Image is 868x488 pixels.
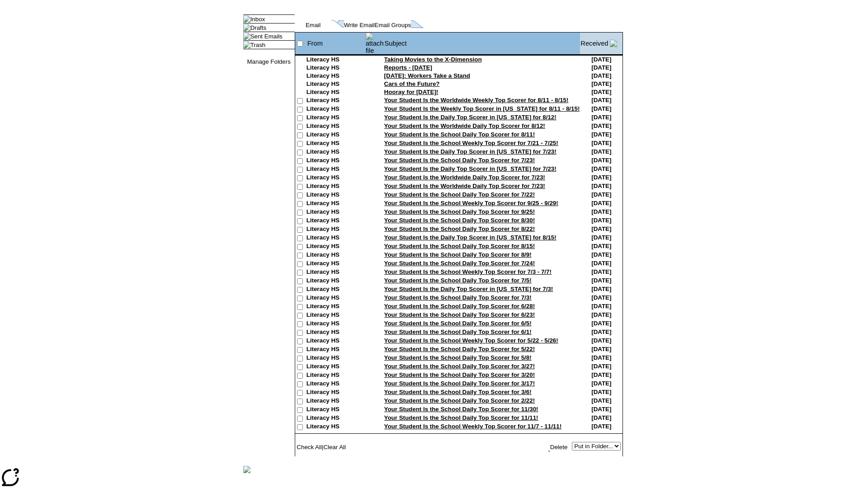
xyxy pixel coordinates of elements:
td: Literacy HS [307,208,365,217]
td: Literacy HS [307,389,365,397]
a: Your Student Is the School Weekly Top Scorer for 7/21 - 7/25! [384,140,558,146]
nobr: [DATE] [591,174,611,181]
nobr: [DATE] [591,397,611,404]
nobr: [DATE] [591,72,611,79]
nobr: [DATE] [591,234,611,241]
nobr: [DATE] [591,148,611,155]
td: Literacy HS [307,277,365,286]
a: Cars of the Future? [384,80,440,87]
nobr: [DATE] [591,64,611,71]
td: Literacy HS [307,311,365,320]
a: Your Student Is the School Weekly Top Scorer for 5/22 - 5/26! [384,337,558,344]
td: Literacy HS [307,131,365,140]
td: Literacy HS [307,354,365,363]
nobr: [DATE] [591,414,611,421]
td: Literacy HS [307,217,365,225]
nobr: [DATE] [591,371,611,378]
nobr: [DATE] [591,200,611,206]
a: Delete [550,444,568,450]
td: Literacy HS [307,140,365,148]
td: Literacy HS [307,380,365,389]
a: Subject [385,40,407,47]
nobr: [DATE] [591,311,611,318]
td: Literacy HS [307,80,365,89]
td: Literacy HS [307,157,365,165]
td: Literacy HS [307,225,365,234]
nobr: [DATE] [591,328,611,335]
td: Literacy HS [307,414,365,423]
td: Literacy HS [307,268,365,277]
a: Reports - [DATE] [384,64,432,71]
td: Literacy HS [307,72,365,80]
a: Your Student Is the Worldwide Daily Top Scorer for 7/23! [384,174,545,181]
td: | [295,442,390,452]
nobr: [DATE] [591,157,611,164]
nobr: [DATE] [591,97,611,103]
nobr: [DATE] [591,294,611,301]
nobr: [DATE] [591,89,611,95]
a: Your Student Is the School Daily Top Scorer for 3/6! [384,389,532,395]
td: Literacy HS [307,174,365,183]
td: Literacy HS [307,328,365,337]
a: Email Groups [375,22,411,28]
td: Literacy HS [307,64,365,72]
a: Your Student Is the School Daily Top Scorer for 6/1! [384,328,532,335]
nobr: [DATE] [591,251,611,258]
nobr: [DATE] [591,277,611,284]
td: Literacy HS [307,397,365,406]
td: Literacy HS [307,234,365,243]
td: Literacy HS [307,56,365,64]
td: Literacy HS [307,97,365,105]
a: Your Student Is the School Daily Top Scorer for 8/9! [384,251,532,258]
a: Your Student Is the School Daily Top Scorer for 7/23! [384,157,535,164]
td: Literacy HS [307,294,365,303]
a: [DATE]: Workers Take a Stand [384,72,470,79]
a: Your Student Is the School Daily Top Scorer for 6/28! [384,303,535,310]
nobr: [DATE] [591,286,611,292]
a: Your Student Is the School Daily Top Scorer for 8/30! [384,217,535,224]
a: Your Student Is the Daily Top Scorer in [US_STATE] for 7/23! [384,148,557,155]
a: Email [306,22,321,28]
td: Literacy HS [307,337,365,346]
nobr: [DATE] [591,406,611,413]
nobr: [DATE] [591,217,611,224]
td: Literacy HS [307,406,365,414]
td: Literacy HS [307,260,365,268]
nobr: [DATE] [591,105,611,112]
nobr: [DATE] [591,303,611,310]
a: From [307,40,323,47]
a: Your Student Is the School Daily Top Scorer for 8/15! [384,243,535,249]
nobr: [DATE] [591,346,611,352]
a: Your Student Is the School Daily Top Scorer for 6/23! [384,311,535,318]
a: Sent Emails [250,33,283,40]
a: Your Student Is the School Daily Top Scorer for 11/30! [384,406,538,413]
a: Your Student Is the School Daily Top Scorer for 7/24! [384,260,535,267]
a: Taking Movies to the X-Dimension [384,56,482,63]
a: Your Student Is the Worldwide Daily Top Scorer for 7/23! [384,183,545,189]
nobr: [DATE] [591,389,611,395]
a: Your Student Is the School Daily Top Scorer for 8/22! [384,225,535,232]
td: Literacy HS [307,89,365,97]
nobr: [DATE] [591,380,611,387]
nobr: [DATE] [591,260,611,267]
nobr: [DATE] [591,183,611,189]
td: Literacy HS [307,165,365,174]
td: Literacy HS [307,423,365,432]
td: Literacy HS [307,320,365,328]
nobr: [DATE] [591,225,611,232]
td: Literacy HS [307,148,365,157]
img: attach file [366,33,384,54]
nobr: [DATE] [591,268,611,275]
a: Your Student Is the School Daily Top Scorer for 6/5! [384,320,532,327]
a: Your Student Is the Daily Top Scorer in [US_STATE] for 7/3! [384,286,553,292]
td: Literacy HS [307,243,365,251]
a: Your Student Is the School Weekly Top Scorer for 7/3 - 7/7! [384,268,552,275]
nobr: [DATE] [591,140,611,146]
nobr: [DATE] [591,337,611,344]
nobr: [DATE] [591,114,611,121]
a: Your Student Is the School Daily Top Scorer for 5/22! [384,346,535,352]
a: Your Student Is the Worldwide Daily Top Scorer for 8/12! [384,122,545,129]
a: Hooray for [DATE]! [384,89,439,95]
nobr: [DATE] [591,208,611,215]
a: Your Student Is the School Daily Top Scorer for 9/25! [384,208,535,215]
